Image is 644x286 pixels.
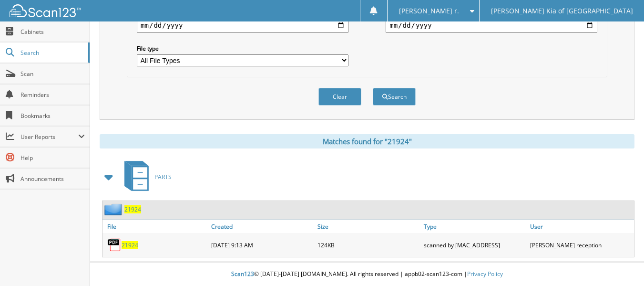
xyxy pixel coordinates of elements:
[20,49,83,57] span: Search
[399,8,459,14] span: [PERSON_NAME] r.
[528,235,634,254] div: [PERSON_NAME] reception
[107,238,122,252] img: PDF.png
[209,235,315,254] div: [DATE] 9:13 AM
[315,235,421,254] div: 124KB
[20,70,85,78] span: Scan
[137,18,348,33] input: start
[20,175,85,183] span: Announcements
[20,154,85,162] span: Help
[154,173,172,181] span: PARTS
[137,44,348,53] label: File type
[124,205,141,213] a: 21924
[491,8,633,14] span: [PERSON_NAME] Kia of [GEOGRAPHIC_DATA]
[315,220,421,233] a: Size
[421,220,528,233] a: Type
[528,220,634,233] a: User
[231,270,254,278] span: Scan123
[421,235,528,254] div: scanned by [MAC_ADDRESS]
[20,112,85,120] span: Bookmarks
[102,220,209,233] a: File
[119,158,172,196] a: PARTS
[318,88,361,106] button: Clear
[20,91,85,99] span: Reminders
[122,241,138,249] a: 21924
[373,88,416,106] button: Search
[104,203,124,215] img: folder2.png
[100,134,634,148] div: Matches found for "21924"
[467,270,503,278] a: Privacy Policy
[90,263,644,286] div: © [DATE]-[DATE] [DOMAIN_NAME]. All rights reserved | appb02-scan123-com |
[20,133,78,141] span: User Reports
[20,28,85,36] span: Cabinets
[209,220,315,233] a: Created
[386,18,597,33] input: end
[10,4,81,17] img: scan123-logo-white.svg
